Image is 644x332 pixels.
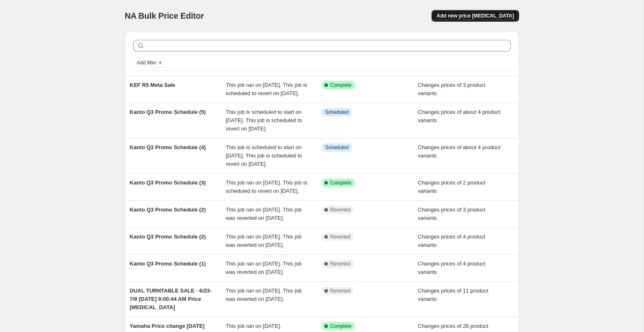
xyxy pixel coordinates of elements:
[325,109,349,116] span: Scheduled
[330,82,351,89] span: Complete
[130,109,206,115] span: Kanto Q3 Promo Schedule (5)
[437,12,514,19] span: Add new price [MEDICAL_DATA]
[226,288,302,302] span: This job ran on [DATE]. This job was reverted on [DATE].
[137,59,156,66] span: Add filter
[330,288,351,294] span: Reverted
[418,82,485,96] span: Changes prices of 3 product variants
[226,144,302,167] span: This job is scheduled to start on [DATE]. This job is scheduled to revert on [DATE].
[226,180,307,194] span: This job ran on [DATE]. This job is scheduled to revert on [DATE].
[130,82,176,88] span: KEF R5 Meta Sale
[330,180,351,186] span: Complete
[418,144,500,159] span: Changes prices of about 4 product variants
[418,234,485,248] span: Changes prices of 4 product variants
[418,109,500,123] span: Changes prices of about 4 product variants
[125,11,204,20] span: NA Bulk Price Editor
[432,10,519,22] button: Add new price [MEDICAL_DATA]
[418,288,488,302] span: Changes prices of 11 product variants
[226,323,281,329] span: This job ran on [DATE].
[418,207,485,221] span: Changes prices of 3 product variants
[330,234,351,240] span: Reverted
[130,234,206,240] span: Kanto Q3 Promo Schedule (2)
[226,109,302,132] span: This job is scheduled to start on [DATE]. This job is scheduled to revert on [DATE].
[130,323,205,329] span: Yamaha Price change [DATE]
[330,323,351,330] span: Complete
[133,58,166,68] button: Add filter
[418,261,485,275] span: Changes prices of 4 product variants
[130,180,206,186] span: Kanto Q3 Promo Schedule (3)
[418,180,485,194] span: Changes prices of 2 product variants
[130,207,206,213] span: Kanto Q3 Promo Schedule (2)
[130,261,206,267] span: Kanto Q3 Promo Schedule (1)
[330,207,351,213] span: Reverted
[226,82,307,96] span: This job ran on [DATE]. This job is scheduled to revert on [DATE].
[226,207,302,221] span: This job ran on [DATE]. This job was reverted on [DATE].
[130,288,212,310] span: DUAL TURNTABLE SALE - 6/23-7/9 [DATE] 9:00:44 AM Price [MEDICAL_DATA]
[130,144,206,150] span: Kanto Q3 Promo Schedule (4)
[330,261,351,267] span: Reverted
[325,144,349,151] span: Scheduled
[226,234,302,248] span: This job ran on [DATE]. This job was reverted on [DATE].
[226,261,302,275] span: This job ran on [DATE]. This job was reverted on [DATE].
